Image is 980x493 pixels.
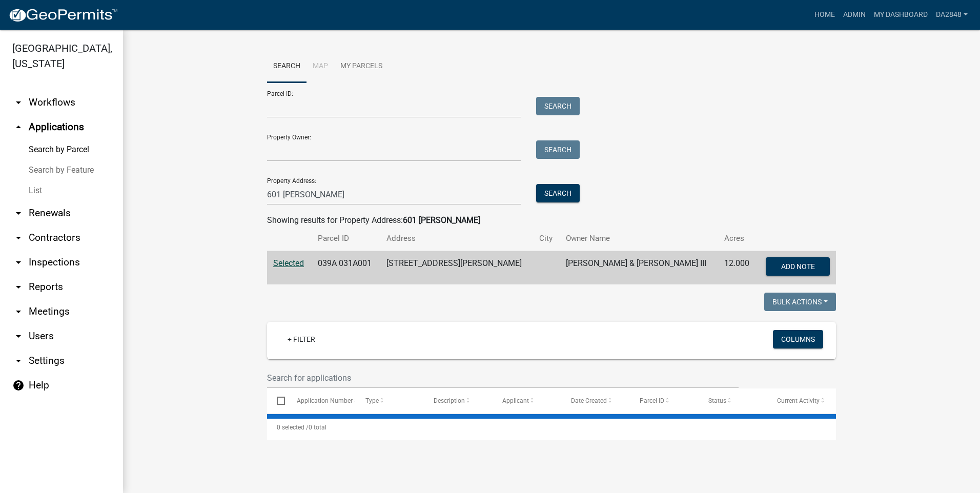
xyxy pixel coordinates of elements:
[273,258,304,268] a: Selected
[403,215,480,225] strong: 601 [PERSON_NAME]
[355,388,424,413] datatable-header-cell: Type
[12,305,25,318] i: arrow_drop_down
[334,50,389,83] a: My Parcels
[533,227,560,251] th: City
[839,5,870,25] a: Admin
[12,355,25,367] i: arrow_drop_down
[699,388,767,413] datatable-header-cell: Status
[560,251,718,285] td: [PERSON_NAME] & [PERSON_NAME] III
[380,251,533,285] td: [STREET_ADDRESS][PERSON_NAME]
[12,281,25,293] i: arrow_drop_down
[777,397,820,404] span: Current Activity
[287,388,355,413] datatable-header-cell: Application Number
[640,397,664,404] span: Parcel ID
[766,257,830,276] button: Add Note
[932,5,972,25] a: da2848
[424,388,493,413] datatable-header-cell: Description
[536,97,580,115] button: Search
[536,140,580,159] button: Search
[560,227,718,251] th: Owner Name
[810,5,839,25] a: Home
[571,397,607,404] span: Date Created
[277,424,309,431] span: 0 selected /
[502,397,529,404] span: Applicant
[12,121,25,133] i: arrow_drop_up
[12,256,25,269] i: arrow_drop_down
[561,388,630,413] datatable-header-cell: Date Created
[267,50,307,83] a: Search
[536,184,580,202] button: Search
[718,227,757,251] th: Acres
[12,330,25,342] i: arrow_drop_down
[267,415,836,440] div: 0 total
[365,397,379,404] span: Type
[12,232,25,244] i: arrow_drop_down
[434,397,465,404] span: Description
[718,251,757,285] td: 12.000
[781,262,814,271] span: Add Note
[764,293,836,311] button: Bulk Actions
[380,227,533,251] th: Address
[12,207,25,219] i: arrow_drop_down
[870,5,932,25] a: My Dashboard
[767,388,836,413] datatable-header-cell: Current Activity
[267,367,739,388] input: Search for applications
[630,388,699,413] datatable-header-cell: Parcel ID
[708,397,726,404] span: Status
[279,330,323,348] a: + Filter
[773,330,823,348] button: Columns
[297,397,353,404] span: Application Number
[12,96,25,109] i: arrow_drop_down
[267,214,836,227] div: Showing results for Property Address:
[493,388,561,413] datatable-header-cell: Applicant
[12,379,25,392] i: help
[312,227,380,251] th: Parcel ID
[267,388,287,413] datatable-header-cell: Select
[312,251,380,285] td: 039A 031A001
